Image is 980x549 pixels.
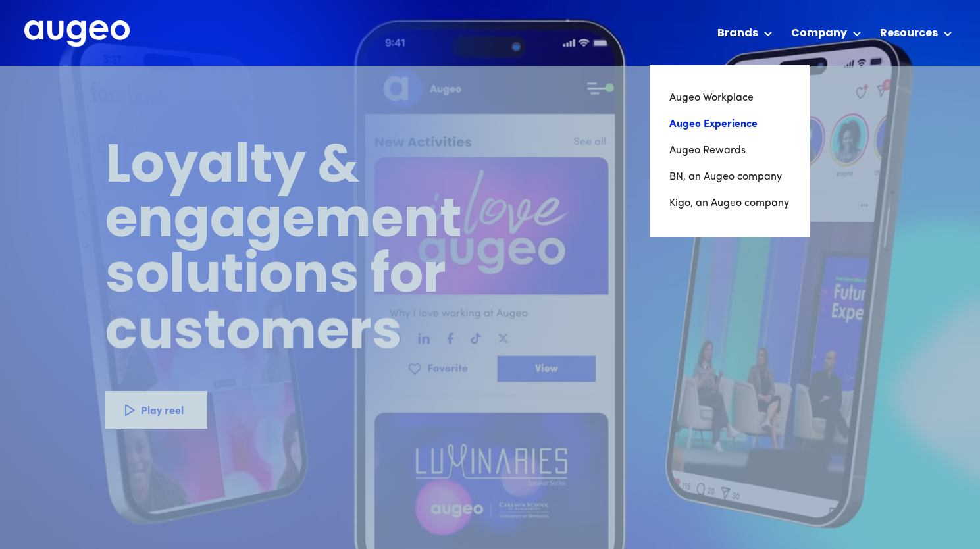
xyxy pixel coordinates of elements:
div: Resources [880,26,938,41]
nav: Brands [650,65,809,236]
a: Augeo Rewards [669,138,789,164]
a: Augeo Experience [669,111,789,138]
a: Kigo, an Augeo company [669,190,789,217]
div: Company [791,26,847,41]
div: Brands [717,26,758,41]
img: Augeo's full logo in white. [24,20,130,47]
a: BN, an Augeo company [669,164,789,190]
a: Augeo Workplace [669,85,789,111]
a: home [24,20,130,48]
